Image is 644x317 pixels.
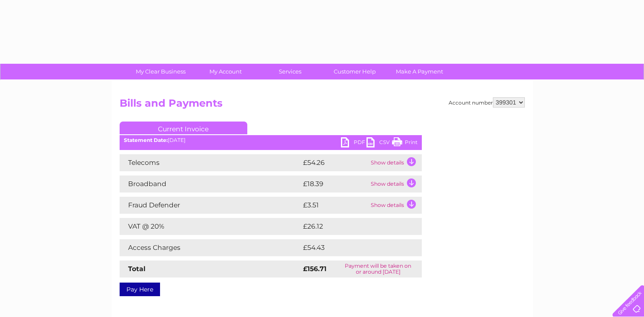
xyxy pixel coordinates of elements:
[335,260,421,277] td: Payment will be taken on or around [DATE]
[120,239,301,256] td: Access Charges
[255,64,325,79] a: Services
[124,137,168,143] b: Statement Date:
[341,137,366,150] a: PDF
[190,64,260,79] a: My Account
[120,122,247,134] a: Current Invoice
[369,175,422,192] td: Show details
[303,265,326,273] strong: £156.71
[120,175,301,192] td: Broadband
[301,154,369,171] td: £54.26
[126,64,196,79] a: My Clear Business
[128,265,146,273] strong: Total
[320,64,390,79] a: Customer Help
[120,154,301,171] td: Telecoms
[120,218,301,235] td: VAT @ 20%
[392,137,418,150] a: Print
[301,218,404,235] td: £26.12
[120,283,160,296] a: Pay Here
[369,154,422,171] td: Show details
[120,197,301,214] td: Fraud Defender
[449,97,525,108] div: Account number
[301,175,369,192] td: £18.39
[120,137,422,143] div: [DATE]
[369,197,422,214] td: Show details
[301,197,369,214] td: £3.51
[366,137,392,150] a: CSV
[301,239,405,256] td: £54.43
[120,97,525,113] h2: Bills and Payments
[384,64,455,79] a: Make A Payment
